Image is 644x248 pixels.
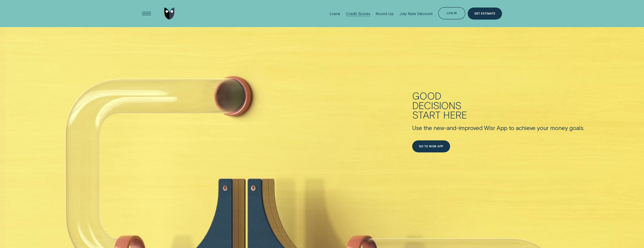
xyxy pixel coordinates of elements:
[412,124,422,131] div: Use
[569,124,584,131] div: goals.
[537,124,549,131] div: your
[164,8,174,20] img: Wisr
[412,110,440,119] div: start
[346,11,370,16] div: Credit Scores
[509,124,514,131] div: to
[376,11,394,16] div: Round Up
[497,124,507,131] div: App
[550,124,568,131] div: money
[412,91,441,100] div: Good
[330,11,340,16] div: Loans
[399,11,433,16] div: July Rate Discount
[468,8,502,20] a: Get Estimate
[438,7,465,19] button: Log in
[443,110,467,119] div: here
[424,124,432,131] div: the
[484,124,495,131] div: Wisr
[412,140,450,153] a: Go to Wisr App
[140,8,153,20] button: Open Menu
[516,124,536,131] div: achieve
[412,100,462,110] div: decisions
[434,124,482,131] div: new-and-improved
